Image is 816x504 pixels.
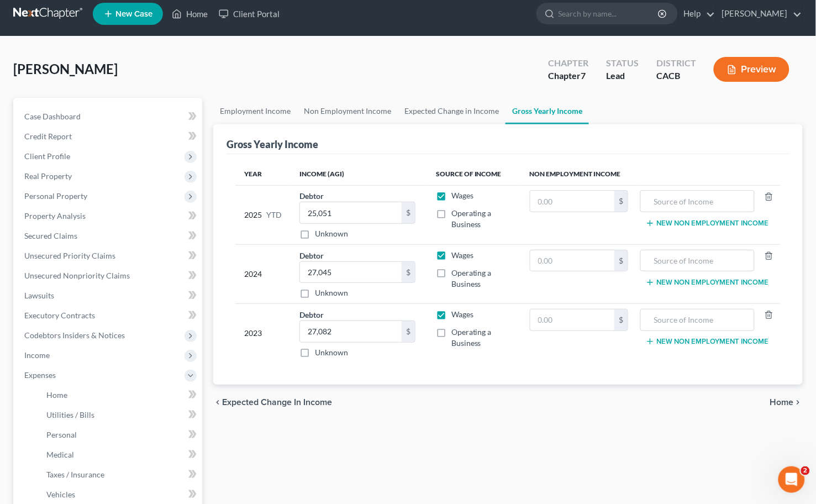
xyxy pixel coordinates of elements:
div: $ [402,321,415,342]
a: Unsecured Priority Claims [15,246,202,266]
span: Codebtors Insiders & Notices [24,330,125,340]
span: Property Analysis [24,211,86,221]
a: Taxes / Insurance [38,465,202,485]
span: 2 [801,466,810,475]
span: [PERSON_NAME] [13,61,118,77]
a: Help [678,4,715,24]
a: Client Portal [213,4,285,24]
a: Executory Contracts [15,306,202,326]
div: Status [606,57,639,70]
div: 2024 [244,250,282,299]
th: Year [235,163,291,185]
div: CACB [656,70,696,82]
iframe: Intercom live chat [778,466,805,493]
span: Expected Change in Income [222,398,332,407]
button: New Non Employment Income [646,219,769,228]
a: Medical [38,445,202,465]
span: Personal [46,430,77,439]
div: $ [614,250,628,271]
th: Non Employment Income [521,163,781,185]
span: New Case [115,10,152,18]
input: 0.00 [300,321,402,342]
span: Wages [451,309,473,319]
a: Utilities / Bills [38,405,202,425]
div: District [656,57,696,70]
button: New Non Employment Income [646,278,769,287]
span: Home [46,390,67,400]
span: Unsecured Nonpriority Claims [24,271,130,280]
span: Wages [451,250,473,260]
div: Lead [606,70,639,82]
span: Executory Contracts [24,311,95,320]
a: Home [166,4,213,24]
a: Case Dashboard [15,107,202,127]
label: Unknown [315,228,348,239]
a: Employment Income [213,98,297,124]
span: Operating a Business [451,268,492,288]
span: Case Dashboard [24,112,81,121]
a: Credit Report [15,127,202,146]
label: Unknown [315,287,348,298]
span: Expenses [24,370,56,380]
a: Lawsuits [15,286,202,306]
label: Debtor [299,190,324,202]
a: Unsecured Nonpriority Claims [15,266,202,286]
th: Income (AGI) [291,163,427,185]
div: $ [402,202,415,223]
span: YTD [266,209,282,221]
button: New Non Employment Income [646,337,769,346]
a: Property Analysis [15,206,202,226]
input: 0.00 [530,309,614,330]
span: Unsecured Priority Claims [24,251,115,260]
a: Expected Change in Income [398,98,506,124]
span: Personal Property [24,191,87,201]
span: Home [770,398,794,407]
span: Credit Report [24,132,72,141]
span: Wages [451,191,473,200]
span: Secured Claims [24,231,77,240]
input: 0.00 [530,250,614,271]
span: Taxes / Insurance [46,470,104,479]
th: Source of Income [427,163,521,185]
span: Operating a Business [451,327,492,348]
input: Search by name... [559,3,660,24]
label: Debtor [299,250,324,261]
i: chevron_right [794,398,803,407]
input: Source of Income [646,250,749,271]
input: 0.00 [300,262,402,283]
a: Gross Yearly Income [506,98,589,124]
button: chevron_left Expected Change in Income [213,398,332,407]
div: Gross Yearly Income [227,138,318,151]
span: Vehicles [46,490,75,499]
i: chevron_left [213,398,222,407]
button: Preview [714,57,789,82]
span: Utilities / Bills [46,410,94,419]
div: $ [614,191,628,212]
div: $ [402,262,415,283]
span: Client Profile [24,151,70,161]
div: 2023 [244,309,282,358]
label: Unknown [315,347,348,358]
span: Operating a Business [451,208,492,229]
a: [PERSON_NAME] [717,4,802,24]
input: 0.00 [530,191,614,212]
a: Personal [38,425,202,445]
input: 0.00 [300,202,402,223]
span: 7 [581,70,586,81]
button: Home chevron_right [770,398,803,407]
a: Home [38,385,202,405]
span: Income [24,350,50,360]
div: Chapter [548,70,588,82]
div: 2025 [244,190,282,239]
a: Non Employment Income [297,98,398,124]
div: Chapter [548,57,588,70]
span: Lawsuits [24,291,54,300]
input: Source of Income [646,309,749,330]
input: Source of Income [646,191,749,212]
label: Debtor [299,309,324,321]
span: Medical [46,450,74,459]
span: Real Property [24,171,72,181]
div: $ [614,309,628,330]
a: Secured Claims [15,226,202,246]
